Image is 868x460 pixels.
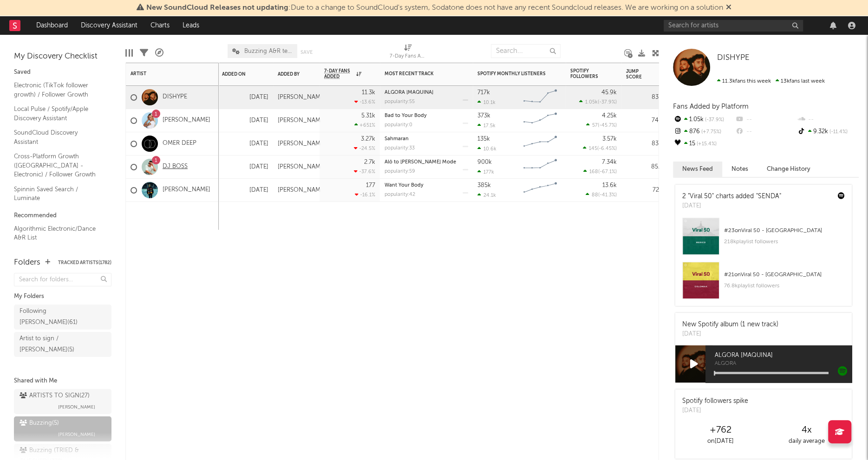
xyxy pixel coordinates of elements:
a: Want Your Body [385,183,424,188]
div: 373k [477,113,490,119]
div: New Spotify album (1 new track) [682,320,778,330]
button: News Feed [673,162,722,177]
div: Spotify Followers [570,68,603,79]
span: -45.7 % [599,123,615,128]
a: Electronic (TikTok follower growth) / Follower Growth [14,80,102,99]
a: Charts [144,16,176,35]
div: popularity: 42 [385,192,415,197]
span: Dismiss [726,4,731,12]
a: Artist to sign / [PERSON_NAME](5) [14,332,111,357]
button: Save [300,50,313,55]
div: Added On [222,71,255,77]
div: 7-Day Fans Added (7-Day Fans Added) [390,51,427,62]
svg: Chart title [519,109,561,132]
span: 11.3k fans this week [717,78,771,84]
div: 135k [477,136,490,142]
div: 900k [477,159,492,165]
div: 85.4 [626,162,663,173]
div: 10.6k [477,146,496,152]
span: 7-Day Fans Added [324,68,354,79]
a: [PERSON_NAME] [163,117,210,124]
div: 72.1 [626,185,663,196]
a: Discovery Assistant [74,16,144,35]
div: +762 [678,425,764,436]
a: Following [PERSON_NAME](61) [14,305,111,330]
a: Bad to Your Body [385,113,427,118]
div: 10.1k [477,99,496,105]
a: Dashboard [30,16,74,35]
div: [DATE] [222,92,268,103]
a: Alô to [PERSON_NAME] Mode [385,160,456,165]
div: [DATE] [222,162,268,173]
span: [PERSON_NAME] [58,402,95,413]
div: 218k playlist followers [724,236,845,247]
a: ARTISTS TO SIGN(27)[PERSON_NAME] [14,389,111,414]
span: -37.9 % [704,117,724,123]
a: "SENDA" [756,193,781,200]
button: Tracked Artists(1782) [58,260,111,265]
div: Edit Columns [125,39,133,66]
div: 13.6k [602,182,617,188]
span: +15.4 % [695,142,717,147]
a: Buzzing(5)[PERSON_NAME] [14,416,111,441]
div: 4.25k [602,113,617,119]
a: DISHYPE [717,53,750,63]
div: 5.31k [361,113,375,119]
div: Added By [278,71,301,77]
svg: Chart title [519,155,561,179]
span: [PERSON_NAME] [58,429,95,440]
div: [PERSON_NAME] [278,187,326,194]
div: My Folders [14,291,111,302]
div: 24.1k [477,192,496,198]
div: 76.8k playlist followers [724,280,845,292]
div: Shared with Me [14,376,111,387]
span: Fans Added by Platform [673,103,749,110]
span: 1.05k [585,100,598,105]
div: daily average [764,436,849,447]
div: ( ) [586,192,617,198]
div: -- [735,114,796,126]
div: ARTISTS TO SIGN ( 27 ) [20,390,90,402]
span: -37.9 % [599,100,615,105]
span: ALGORA [MAQUINA] [715,350,852,361]
a: Cross-Platform Growth ([GEOGRAPHIC_DATA] - Electronic) / Follower Growth [14,151,102,180]
div: [PERSON_NAME] [278,94,326,101]
div: 45.9k [601,90,617,96]
span: -41.3 % [600,193,615,198]
div: [PERSON_NAME] [278,140,326,148]
svg: Chart title [519,86,561,109]
span: -11.4 % [828,130,848,135]
div: Spotify Monthly Listeners [477,71,547,77]
a: [PERSON_NAME] [163,186,210,194]
div: Sahmaran [385,136,468,142]
div: -- [735,126,796,138]
div: -24.5 % [354,145,375,151]
div: 74.5 [626,115,663,126]
div: 7-Day Fans Added (7-Day Fans Added) [390,39,427,66]
div: 2.7k [364,159,375,165]
a: DJ BOSS [163,163,188,171]
div: ( ) [583,145,617,151]
div: 17.5k [477,123,496,129]
span: ALGORA [715,361,852,367]
div: Bad to Your Body [385,113,468,118]
div: 4 x [764,425,849,436]
div: [DATE] [222,185,268,196]
input: Search for artists [664,20,803,32]
div: 3.57k [602,136,617,142]
div: 9.32k [797,126,859,138]
div: Filters [140,39,148,66]
div: 83.3 [626,92,663,103]
div: Alô to em Barretos - Rincon Mode [385,160,468,165]
a: Spinnin Saved Search / Luminate [14,184,102,203]
span: 168 [589,169,598,175]
div: [PERSON_NAME] [278,117,326,124]
span: New SoundCloud Releases not updating [146,4,288,12]
a: #21onViral 50 - [GEOGRAPHIC_DATA]76.8kplaylist followers [675,262,852,306]
div: My Discovery Checklist [14,51,111,62]
div: 15 [673,138,735,150]
span: 88 [592,193,598,198]
div: [DATE] [222,115,268,126]
input: Search... [491,44,561,58]
div: Artist [131,71,200,77]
